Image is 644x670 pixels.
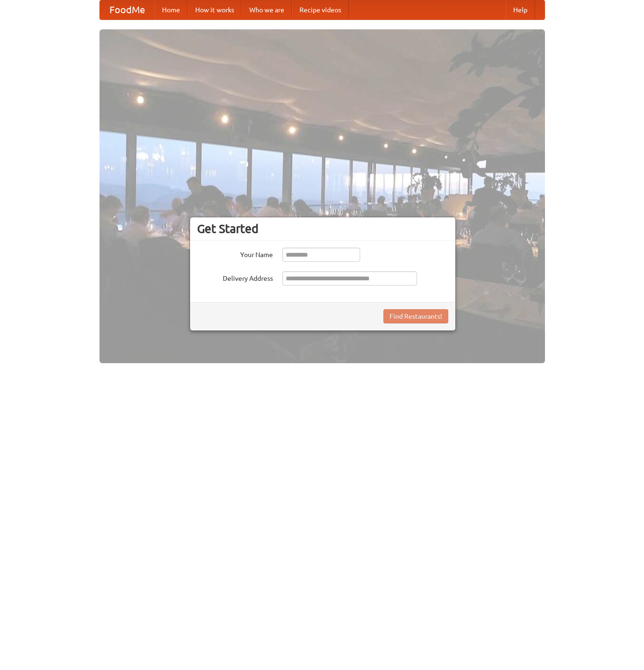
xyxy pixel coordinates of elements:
[242,0,292,19] a: Who we are
[100,0,154,19] a: FoodMe
[197,271,273,283] label: Delivery Address
[292,0,349,19] a: Recipe videos
[383,309,448,323] button: Find Restaurants!
[188,0,242,19] a: How it works
[197,222,448,236] h3: Get Started
[197,248,273,259] label: Your Name
[506,0,535,19] a: Help
[154,0,188,19] a: Home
